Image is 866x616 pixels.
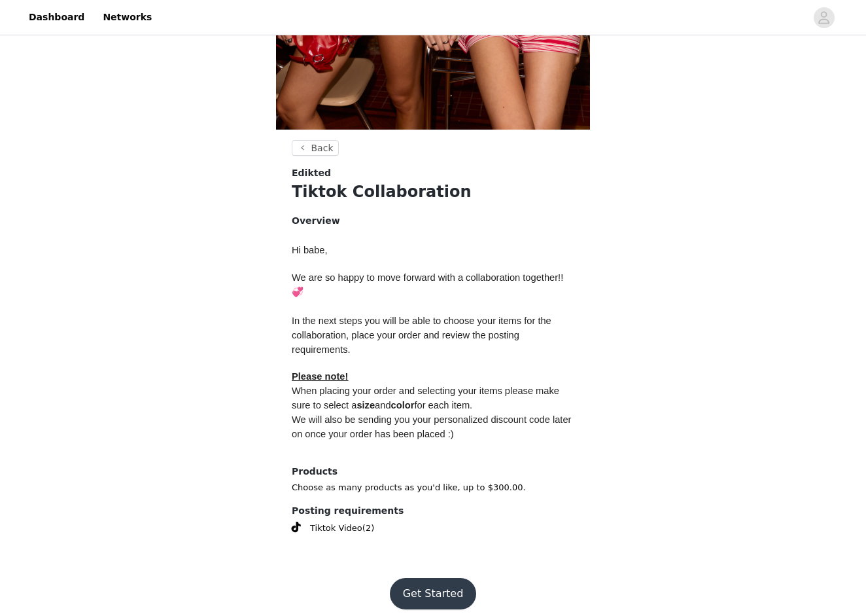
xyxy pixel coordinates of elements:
[292,414,574,439] span: We will also be sending you your personalized discount code later on once your order has been pla...
[362,522,374,535] span: (2)
[292,386,562,410] span: When placing your order and selecting your items please make sure to select a and for each item.
[292,481,574,494] p: Choose as many products as you'd like, up to $300.00.
[292,166,331,180] span: Edikted
[292,180,574,204] h1: Tiktok Collaboration
[292,371,348,382] span: Please note!
[292,504,574,518] h4: Posting requirements
[390,578,477,609] button: Get Started
[292,316,554,355] span: In the next steps you will be able to choose your items for the collaboration, place your order a...
[292,465,574,479] h4: Products
[292,272,566,297] span: We are so happy to move forward with a collaboration together!! 💞
[356,400,375,410] strong: size
[391,400,415,410] strong: color
[292,245,328,255] span: Hi babe,
[95,3,160,32] a: Networks
[292,214,574,228] h4: Overview
[21,3,92,32] a: Dashboard
[818,7,830,28] div: avatar
[310,522,362,535] span: Tiktok Video
[292,140,339,156] button: Back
